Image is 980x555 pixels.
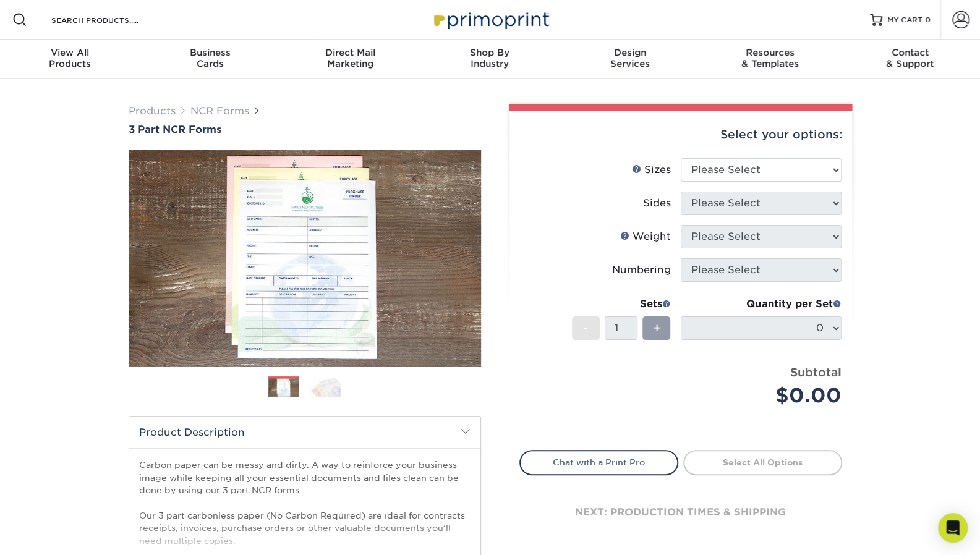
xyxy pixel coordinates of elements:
[583,319,589,337] span: -
[560,47,700,58] span: Design
[690,381,842,410] div: $0.00
[840,40,980,79] a: Contact& Support
[700,47,840,58] span: Resources
[572,297,671,311] div: Sets
[140,47,279,69] div: Cards
[140,47,279,58] span: Business
[887,15,922,25] span: MY CART
[50,12,171,27] input: SEARCH PRODUCTS.....
[938,513,968,543] div: Open Intercom Messenger
[280,47,420,69] div: Marketing
[700,47,840,69] div: & Templates
[840,47,980,69] div: & Support
[129,137,481,380] img: 3 Part NCR Forms 01
[280,40,420,79] a: Direct MailMarketing
[129,105,176,117] a: Products
[190,105,249,117] a: NCR Forms
[620,229,671,244] div: Weight
[420,40,560,79] a: Shop ByIndustry
[652,319,660,337] span: +
[700,40,840,79] a: Resources& Templates
[420,47,560,58] span: Shop By
[560,40,700,79] a: DesignServices
[560,47,700,69] div: Services
[643,196,671,211] div: Sides
[519,111,842,158] div: Select your options:
[925,15,931,24] span: 0
[428,6,552,33] img: Primoprint
[681,297,842,311] div: Quantity per Set
[420,47,560,69] div: Industry
[129,417,480,448] h2: Product Description
[268,377,299,399] img: NCR Forms 01
[129,124,481,135] a: 3 Part NCR Forms
[310,376,341,397] img: NCR Forms 02
[790,365,842,379] strong: Subtotal
[519,475,842,549] div: next: production times & shipping
[840,47,980,58] span: Contact
[129,124,221,135] span: 3 Part NCR Forms
[519,450,678,475] a: Chat with a Print Pro
[683,450,842,475] a: Select All Options
[280,47,420,58] span: Direct Mail
[140,40,279,79] a: BusinessCards
[612,263,671,277] div: Numbering
[632,163,671,177] div: Sizes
